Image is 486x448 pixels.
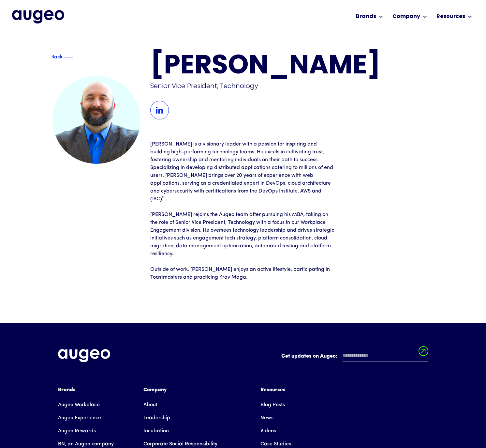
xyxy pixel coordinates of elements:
[260,411,273,425] a: News
[58,398,100,411] a: Augeo Workplace
[392,13,420,21] div: Company
[260,425,276,438] a: Videos
[150,266,336,281] p: Outside of work, [PERSON_NAME] enjoys an active lifestyle, participating in Toastmasters and prac...
[436,13,465,21] div: Resources
[143,386,234,394] div: Company
[12,10,64,23] a: home
[281,352,337,360] label: Get updates on Augeo:
[143,398,157,411] a: About
[260,386,291,394] div: Resources
[58,386,117,394] div: Brands
[58,425,96,438] a: Augeo Rewards
[281,349,428,365] form: Email Form
[150,203,336,211] p: ‍
[260,398,285,411] a: Blog Posts
[143,425,169,438] a: Incubation
[419,346,428,360] input: Submit
[356,13,376,21] div: Brands
[51,52,63,60] div: Back
[150,81,338,90] div: Senior Vice President, Technology
[12,10,64,23] img: Augeo's full logo in midnight blue.
[150,211,336,258] p: [PERSON_NAME] rejoins the Augeo team after pursuing his MBA, taking on the role of Senior Vice Pr...
[52,54,80,60] a: Blue text arrowBackBlue decorative line
[150,140,336,203] p: [PERSON_NAME] is a visionary leader with a passion for inspiring and building high-performing tec...
[150,101,169,119] img: LinkedIn Icon
[58,349,110,363] img: Augeo's full logo in white.
[150,258,336,266] p: ‍
[150,54,434,80] h1: [PERSON_NAME]
[143,411,170,425] a: Leadership
[58,411,101,425] a: Augeo Experience
[63,53,73,61] img: Blue decorative line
